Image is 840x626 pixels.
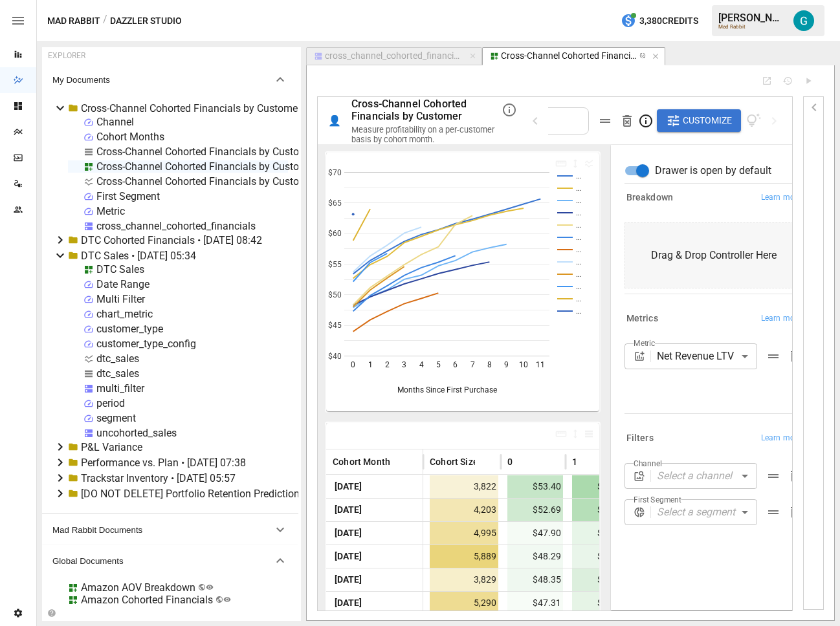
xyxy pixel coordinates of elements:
[351,125,494,144] span: Measure profitability on a per-customer basis by cohort month.
[206,583,214,591] svg: Public
[470,360,475,369] text: 7
[96,205,125,217] div: Metric
[96,352,139,365] div: dtc_sales
[328,114,341,127] div: 👤
[96,263,144,275] div: DTC Sales
[576,208,581,217] text: …
[333,592,364,614] span: [DATE]
[507,499,563,521] span: $52.69
[655,163,771,178] span: Drawer is open by default
[96,427,177,439] div: uncohorted_sales
[368,360,373,369] text: 1
[96,190,160,202] div: First Segment
[626,431,654,446] h6: Filters
[634,494,681,505] label: First Segment
[657,506,735,518] em: Select a segment
[52,525,272,535] span: Mad Rabbit Documents
[103,13,107,29] div: /
[96,323,163,335] div: customer_type
[507,455,513,468] span: 0
[96,146,316,158] div: Cross-Channel Cohorted Financials by Customer
[430,522,498,545] span: 4,995
[519,360,528,369] text: 10
[328,199,342,208] text: $65
[626,312,658,326] h6: Metrics
[333,455,390,468] span: Cohort Month
[803,76,813,86] button: Run Query
[328,290,342,299] text: $50
[576,307,581,316] text: …
[52,75,272,85] span: My Documents
[507,475,563,498] span: $53.40
[718,12,786,24] div: [PERSON_NAME]
[514,453,532,471] button: Sort
[81,581,195,594] div: Amazon AOV Breakdown
[487,360,492,369] text: 8
[657,343,757,369] div: Net Revenue LTV
[81,457,246,469] div: Performance vs. Plan • [DATE] 07:38
[793,10,814,31] div: Gavin Acres
[657,469,732,482] em: Select a channel
[572,475,628,498] span: $55.60
[96,367,139,380] div: dtc_sales
[761,312,801,325] span: Learn more
[615,9,703,33] button: 3,380Credits
[81,594,213,606] div: Amazon Cohorted Financials
[761,432,801,445] span: Learn more
[325,50,461,62] div: cross_channel_cohorted_financials
[501,50,637,62] div: Cross-Channel Cohorted Financials by Customer
[430,499,498,521] span: 4,203
[333,545,364,568] span: [DATE]
[333,568,364,591] span: [DATE]
[96,293,145,305] div: Multi Filter
[762,76,772,86] button: Open Report
[223,596,231,603] svg: Public
[328,168,342,177] text: $70
[96,160,316,173] div: Cross-Channel Cohorted Financials by Customer
[333,499,364,521] span: [DATE]
[81,250,196,262] div: DTC Sales • [DATE] 05:34
[482,47,665,65] button: Cross-Channel Cohorted Financials by Customer
[328,352,342,361] text: $40
[96,412,136,424] div: segment
[576,294,581,303] text: …
[430,475,498,498] span: 3,822
[634,338,655,349] label: Metric
[453,360,458,369] text: 6
[634,458,662,469] label: Channel
[576,257,581,266] text: …
[572,522,628,545] span: $49.68
[476,453,494,471] button: Sort
[351,360,355,369] text: 0
[402,360,406,369] text: 3
[786,3,822,39] button: Gavin Acres
[639,52,647,59] svg: Published
[572,545,628,568] span: $49.65
[419,360,424,369] text: 4
[96,131,164,143] div: Cohort Months
[96,278,149,290] div: Date Range
[436,360,441,369] text: 5
[81,441,142,453] div: P&L Variance
[96,116,134,128] div: Channel
[746,109,761,133] button: View documentation
[430,592,498,614] span: 5,290
[576,270,581,279] text: …
[576,233,581,242] text: …
[576,184,581,193] text: …
[761,191,801,204] span: Learn more
[576,196,581,205] text: …
[47,13,100,29] button: Mad Rabbit
[385,360,390,369] text: 2
[504,360,509,369] text: 9
[430,568,498,591] span: 3,829
[81,488,344,500] div: [DO NOT DELETE] Portfolio Retention Prediction Accuracy
[96,175,316,188] div: Cross-Channel Cohorted Financials by Customer
[572,499,628,521] span: $54.91
[42,545,298,576] button: Global Documents
[624,222,803,288] div: Drag & Drop Controller Here
[718,24,786,30] div: Mad Rabbit
[626,191,673,205] h6: Breakdown
[45,609,58,618] button: Collapse Folders
[392,453,410,471] button: Sort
